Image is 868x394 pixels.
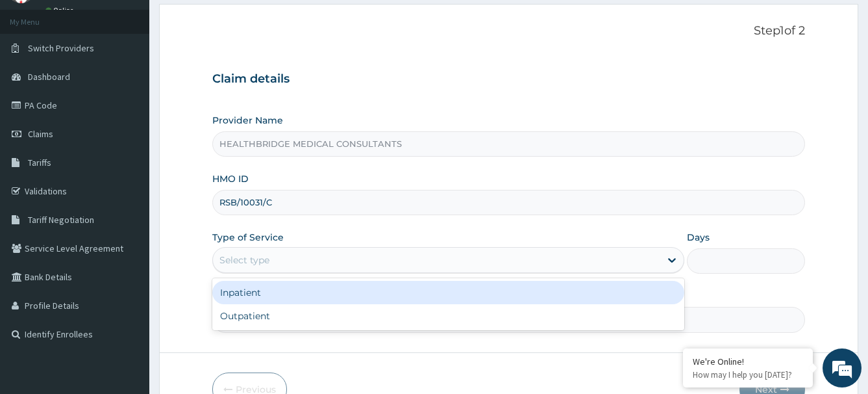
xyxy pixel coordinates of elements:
span: Tariffs [28,157,51,168]
span: Dashboard [28,71,70,83]
textarea: Type your message and hit 'Enter' [6,259,247,304]
input: Enter HMO ID [212,190,806,215]
div: Select type [219,254,269,267]
p: Step 1 of 2 [212,24,806,38]
div: Chat with us now [68,73,218,90]
div: Minimize live chat window [213,7,244,38]
div: Inpatient [212,281,685,304]
p: How may I help you today? [693,369,803,380]
img: d_794563401_company_1708531726252_794563401 [24,65,53,98]
h3: Claim details [212,72,806,86]
label: HMO ID [212,172,249,185]
label: Type of Service [212,231,284,244]
span: We're online! [75,116,179,247]
label: Provider Name [212,114,283,127]
label: Days [687,231,710,244]
span: Claims [28,128,53,140]
span: Tariff Negotiation [28,214,94,226]
span: Switch Providers [28,42,94,54]
div: We're Online! [693,356,803,367]
a: Online [45,6,77,15]
div: Outpatient [212,304,685,328]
